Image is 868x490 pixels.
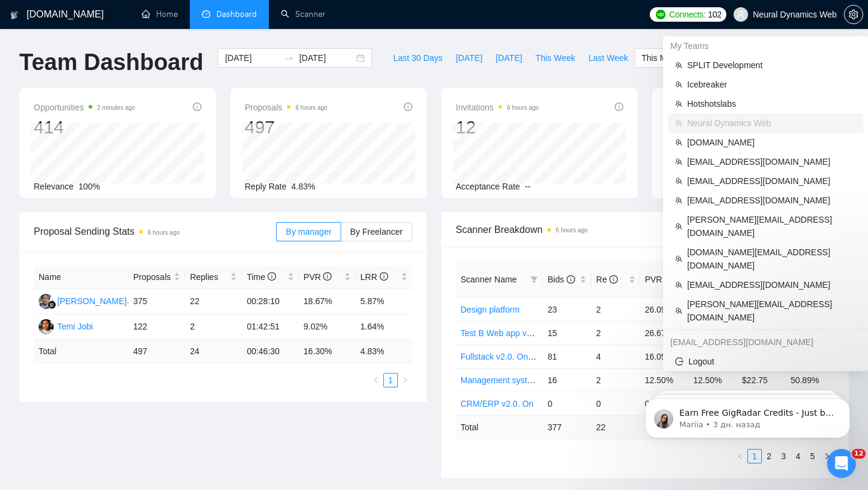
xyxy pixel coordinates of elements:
[193,103,201,111] span: info-circle
[687,246,856,272] span: [DOMAIN_NAME][EMAIL_ADDRESS][DOMAIN_NAME]
[675,119,682,127] span: team
[242,340,298,363] td: 00:46:30
[449,48,489,68] button: [DATE]
[663,332,868,352] div: vladyslavsharahov@gmail.com
[507,104,539,111] time: 6 hours ago
[542,392,591,415] td: 0
[733,449,747,463] button: left
[687,78,856,91] span: Icebreaker
[461,399,533,409] a: CRM/ERP v2.0. On
[456,100,539,115] span: Invitations
[687,116,856,130] span: Neural Dynamics Web
[852,449,866,459] span: 12
[245,182,286,191] span: Reply Rate
[708,8,722,21] span: 102
[675,197,682,204] span: team
[295,104,327,111] time: 6 hours ago
[591,345,640,368] td: 4
[185,340,242,363] td: 24
[687,59,856,72] span: SPLIT Development
[489,48,529,68] button: [DATE]
[627,373,868,457] iframe: Intercom notifications сообщение
[675,307,682,314] span: team
[299,340,356,363] td: 16.30 %
[640,297,689,321] td: 26.09%
[242,314,298,340] td: 01:42:51
[640,345,689,368] td: 16.05%
[48,301,56,309] img: gigradar-bm.png
[542,345,591,368] td: 81
[34,224,276,239] span: Proposal Sending Stats
[57,320,93,333] div: Temi Jobi
[39,319,54,334] img: T
[591,415,640,439] td: 22
[245,116,327,139] div: 497
[461,275,517,284] span: Scanner Name
[687,174,856,188] span: [EMAIL_ADDRESS][DOMAIN_NAME]
[675,139,682,146] span: team
[675,281,682,288] span: team
[640,321,689,345] td: 26.67%
[461,375,573,385] a: Management system v2.0. On
[591,368,640,392] td: 2
[461,352,587,361] a: Fullstack v2.0. On 25.07-01 boost
[247,272,275,282] span: Time
[148,229,180,236] time: 6 hours ago
[542,368,591,392] td: 16
[530,276,538,283] span: filter
[285,53,294,63] span: to
[635,48,690,68] button: This Month
[356,340,412,363] td: 4.83 %
[656,10,665,19] img: upwork-logo.png
[128,266,185,289] th: Proposals
[128,340,185,363] td: 497
[456,415,542,439] td: Total
[142,9,178,19] a: homeHome
[687,213,856,240] span: [PERSON_NAME][EMAIL_ADDRESS][DOMAIN_NAME]
[675,62,682,69] span: team
[844,5,863,24] button: setting
[380,272,388,281] span: info-circle
[461,305,520,314] a: Design platform
[582,48,635,68] button: Last Week
[456,182,520,191] span: Acceptance Rate
[669,8,705,21] span: Connects:
[299,314,356,340] td: 9.02%
[528,270,540,288] span: filter
[133,270,171,284] span: Proposals
[245,100,327,115] span: Proposals
[687,297,856,324] span: [PERSON_NAME][EMAIL_ADDRESS][DOMAIN_NAME]
[369,373,383,387] li: Previous Page
[456,51,482,65] span: [DATE]
[525,182,530,191] span: --
[687,97,856,110] span: Hotshotslabs
[675,355,856,368] span: Logout
[675,255,682,262] span: team
[34,116,135,139] div: 414
[827,449,856,478] iframe: Intercom live chat
[190,270,228,284] span: Replies
[401,377,409,384] span: right
[663,36,868,56] div: My Teams
[645,275,673,284] span: PVR
[461,328,590,338] a: Test B Web app v3 01.08 boost on
[591,392,640,415] td: 0
[242,289,298,314] td: 00:28:10
[456,222,834,237] span: Scanner Breakdown
[641,51,683,65] span: This Month
[350,227,403,237] span: By Freelancer
[393,51,442,65] span: Last 30 Days
[281,9,325,19] a: searchScanner
[34,182,74,191] span: Relevance
[185,266,242,289] th: Replies
[733,449,747,463] li: Previous Page
[687,136,856,149] span: [DOMAIN_NAME]
[128,314,185,340] td: 122
[185,314,242,340] td: 2
[299,51,354,65] input: End date
[386,48,449,68] button: Last 30 Days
